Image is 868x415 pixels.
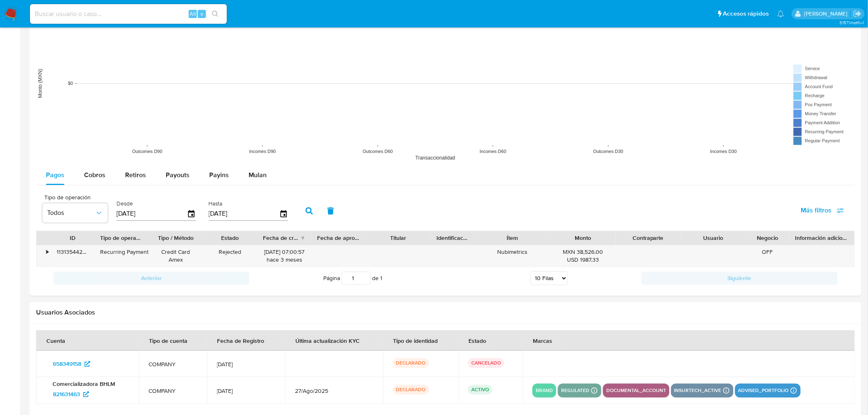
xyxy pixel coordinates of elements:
p: marianathalie.grajeda@mercadolibre.com.mx [804,10,850,18]
span: Alt [190,10,196,18]
span: Accesos rápidos [723,9,769,18]
a: Notificaciones [777,10,784,17]
span: s [201,10,203,18]
a: Salir [853,9,862,18]
input: Buscar usuario o caso... [30,9,227,19]
span: 3.157.1-hotfix-1 [839,19,864,26]
button: search-icon [207,8,224,20]
h2: Usuarios Asociados [36,309,855,317]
